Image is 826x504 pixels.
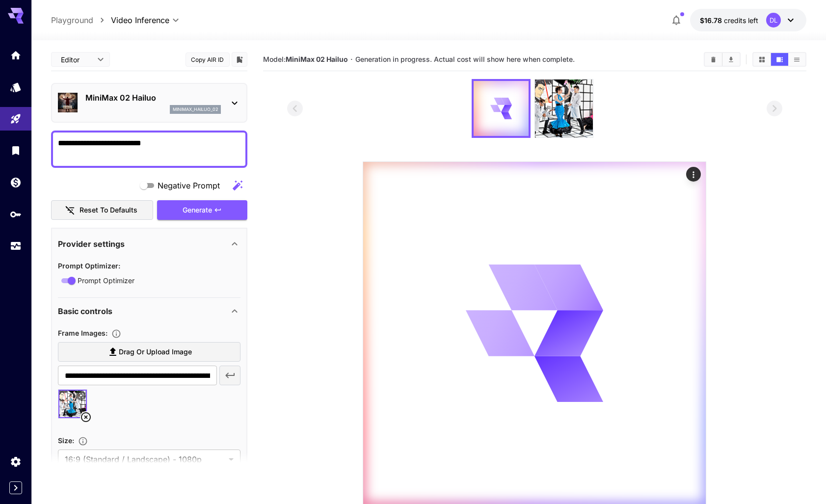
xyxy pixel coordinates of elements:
[61,54,91,65] span: Editor
[158,180,220,191] span: Negative Prompt
[355,55,575,63] span: Generation in progress. Actual cost will show here when complete.
[10,176,22,188] div: Wallet
[10,455,22,468] div: Settings
[235,53,244,65] button: Add to library
[10,49,22,61] div: Home
[700,15,758,26] div: $16.77988
[183,204,212,216] span: Generate
[350,53,353,65] p: ·
[700,16,724,25] span: $16.78
[766,13,781,27] div: DL
[9,481,22,494] button: Expand sidebar
[58,305,112,317] p: Basic controls
[74,436,92,446] button: Adjust the dimensions of the generated image by specifying its width and height in pixels, or sel...
[51,14,111,26] nav: breadcrumb
[58,88,240,118] div: MiniMax 02 Hailuominimax_hailuo_02
[10,208,22,220] div: API Keys
[771,53,788,66] button: Show videos in video view
[724,16,758,25] span: credits left
[705,53,722,66] button: Clear videos
[10,113,22,125] div: Playground
[157,200,247,220] button: Generate
[58,232,240,256] div: Provider settings
[58,262,120,270] span: Prompt Optimizer :
[51,14,93,26] a: Playground
[186,53,230,67] button: Copy AIR ID
[788,53,805,66] button: Show videos in list view
[85,92,221,104] p: MiniMax 02 Hailuo
[752,52,806,67] div: Show videos in grid viewShow videos in video viewShow videos in list view
[58,299,240,323] div: Basic controls
[10,81,22,93] div: Models
[58,238,125,250] p: Provider settings
[686,167,701,182] div: Actions
[173,106,218,113] p: minimax_hailuo_02
[10,144,22,157] div: Library
[58,329,107,337] span: Frame Images :
[78,275,134,286] span: Prompt Optimizer
[753,53,771,66] button: Show videos in grid view
[111,14,169,26] span: Video Inference
[704,52,741,67] div: Clear videosDownload All
[286,55,348,63] b: MiniMax 02 Hailuo
[58,436,74,445] span: Size :
[263,55,348,63] span: Model:
[690,9,806,31] button: $16.77988DL
[51,200,153,220] button: Reset to defaults
[119,346,192,358] span: Drag or upload image
[535,80,593,137] img: H2sAAAAGSURBVAMAAeyqzR8bz6EAAAAASUVORK5CYII=
[722,53,740,66] button: Download All
[107,329,125,339] button: Upload frame images.
[58,342,240,362] label: Drag or upload image
[10,240,22,252] div: Usage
